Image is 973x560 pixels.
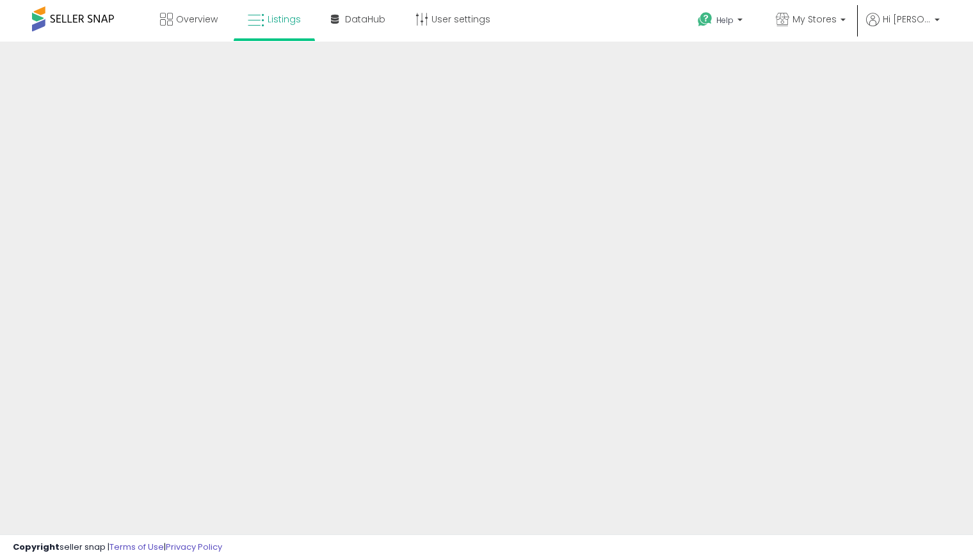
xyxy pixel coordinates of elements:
[166,541,222,553] a: Privacy Policy
[883,13,931,26] span: Hi [PERSON_NAME]
[716,15,734,26] span: Help
[176,13,218,26] span: Overview
[13,541,222,554] div: seller snap | |
[345,13,385,26] span: DataHub
[268,13,301,26] span: Listings
[792,13,837,26] span: My Stores
[688,2,755,42] a: Help
[697,12,713,28] i: Get Help
[109,541,164,553] a: Terms of Use
[13,541,60,553] strong: Copyright
[866,13,940,42] a: Hi [PERSON_NAME]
